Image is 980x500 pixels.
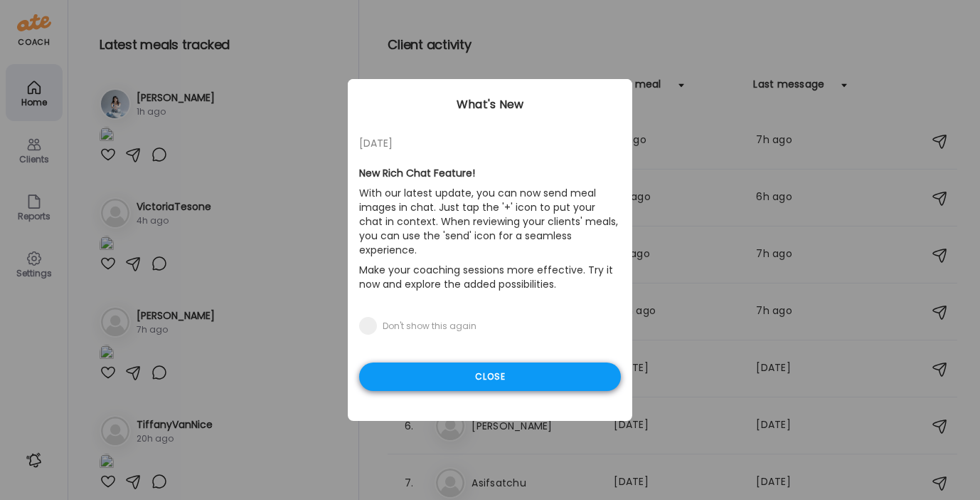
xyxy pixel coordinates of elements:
[359,166,475,180] b: New Rich Chat Feature!
[348,96,632,113] div: What's New
[359,260,621,294] p: Make your coaching sessions more effective. Try it now and explore the added possibilities.
[359,135,621,152] div: [DATE]
[359,363,621,391] div: Close
[359,183,621,260] p: With our latest update, you can now send meal images in chat. Just tap the '+' icon to put your c...
[383,321,476,332] div: Don't show this again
